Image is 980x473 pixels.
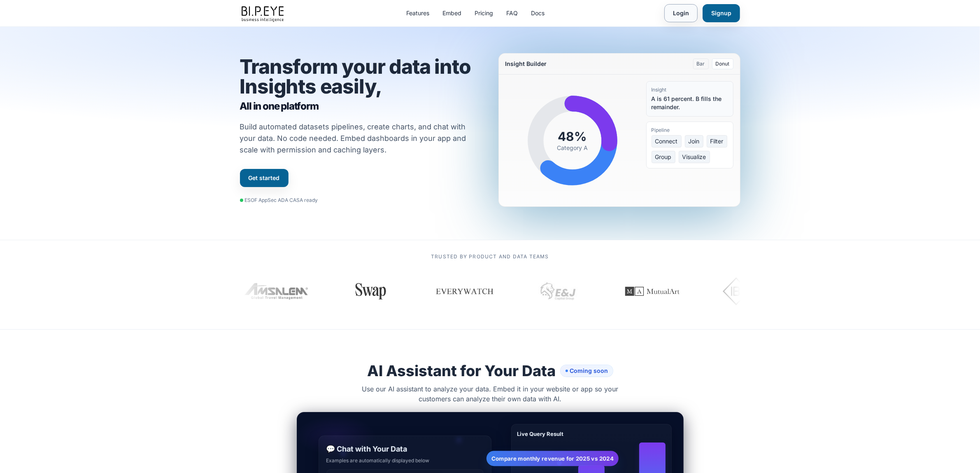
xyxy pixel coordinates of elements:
button: Bar [693,59,709,69]
img: Swap [351,283,390,300]
div: ESOF AppSec ADA CASA ready [240,197,318,204]
span: Join [685,135,703,148]
a: Docs [531,9,545,17]
a: Features [406,9,429,17]
div: A is 61 percent. B fills the remainder. [652,95,728,111]
span: Connect [652,135,682,148]
a: Get started [240,169,289,187]
h1: Transform your data into Insights easily, [240,57,482,113]
span: Filter [707,135,727,148]
img: MutualArt [615,271,689,312]
img: bipeye-logo [240,4,287,23]
div: Insight Builder [505,60,547,68]
button: Donut [712,59,733,69]
a: Login [664,4,698,22]
img: Everywatch [435,279,494,304]
a: Embed [442,9,461,17]
p: Trusted by product and data teams [240,253,740,260]
div: 48% [557,129,588,144]
img: Amsalem [244,283,310,300]
img: IBI [723,275,769,308]
div: Category A [557,144,588,152]
p: Build automated datasets pipelines, create charts, and chat with your data. No code needed. Embed... [240,121,477,156]
div: Pipeline [652,127,728,133]
span: Visualize [679,151,710,163]
p: Use our AI assistant to analyze your data. Embed it in your website or app so your customers can ... [352,384,629,404]
span: All in one platform [240,100,482,113]
a: FAQ [506,9,518,17]
span: Group [652,151,675,163]
h2: AI Assistant for Your Data [367,363,613,379]
a: Signup [703,4,740,22]
span: Coming soon [561,365,613,377]
a: Pricing [475,9,493,17]
img: EJ Capital [538,271,579,312]
div: Insight [652,87,728,93]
